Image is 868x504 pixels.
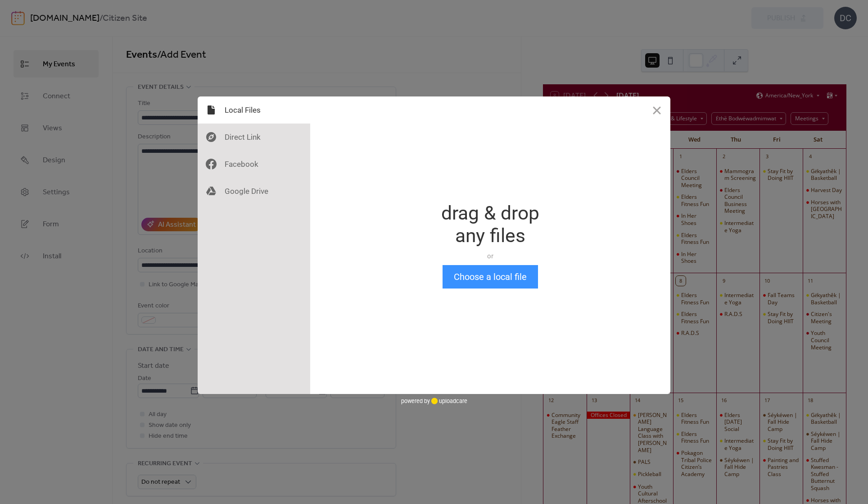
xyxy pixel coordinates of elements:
[401,394,467,408] div: powered by
[198,96,310,124] div: Local Files
[441,202,539,247] div: drag & drop any files
[430,398,467,404] a: uploadcare
[198,151,310,178] div: Facebook
[198,178,310,205] div: Google Drive
[198,124,310,151] div: Direct Link
[441,252,539,261] div: or
[643,96,670,124] button: Close
[443,265,538,289] button: Choose a local file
